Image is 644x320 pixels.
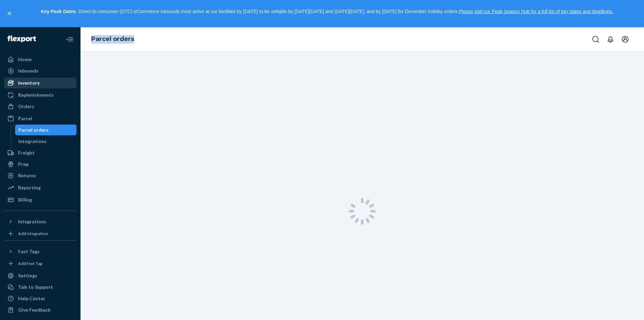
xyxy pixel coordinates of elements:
[4,246,76,257] button: Fast Tags
[18,184,41,191] div: Reporting
[6,10,13,17] button: close,
[15,136,77,147] a: Integrations
[63,33,76,46] button: Close Navigation
[4,293,76,304] a: Help Center
[16,6,638,17] p: : Direct-to-consumer (DTC) eCommerce inbounds must arrive at our facilities by [DATE] to be sella...
[4,305,76,315] button: Give Feedback
[604,33,617,46] button: Open notifications
[41,9,76,14] strong: Key Peak Dates
[18,103,34,110] div: Orders
[4,260,76,268] a: Add Fast Tag
[18,248,40,255] div: Fast Tags
[4,270,76,281] a: Settings
[619,33,632,46] button: Open account menu
[4,282,76,292] a: Talk to Support
[18,172,36,179] div: Returns
[459,9,613,14] a: Please visit our Peak Season Hub for a full list of key dates and deadlines.
[18,196,32,203] div: Billing
[7,36,36,42] img: Flexport logo
[18,80,40,86] div: Inventory
[4,194,76,205] a: Billing
[15,125,77,135] a: Parcel orders
[4,90,76,100] a: Replenishments
[4,101,76,112] a: Orders
[18,149,35,156] div: Freight
[4,65,76,76] a: Inbounds
[18,261,42,266] div: Add Fast Tag
[4,78,76,88] a: Inventory
[91,35,134,43] a: Parcel orders
[18,67,39,74] div: Inbounds
[18,115,32,122] div: Parcel
[18,56,32,63] div: Home
[4,159,76,170] a: Prep
[589,33,602,46] button: Open Search Box
[4,216,76,227] button: Integrations
[4,230,76,238] a: Add Integration
[18,92,54,98] div: Replenishments
[4,54,76,65] a: Home
[18,161,29,168] div: Prep
[4,182,76,193] a: Reporting
[18,127,49,133] div: Parcel orders
[18,307,51,313] div: Give Feedback
[4,113,76,124] a: Parcel
[18,138,47,145] div: Integrations
[18,295,45,302] div: Help Center
[18,218,46,225] div: Integrations
[18,231,48,236] div: Add Integration
[4,170,76,181] a: Returns
[86,30,140,49] ol: breadcrumbs
[4,147,76,158] a: Freight
[18,272,37,279] div: Settings
[18,284,53,290] div: Talk to Support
